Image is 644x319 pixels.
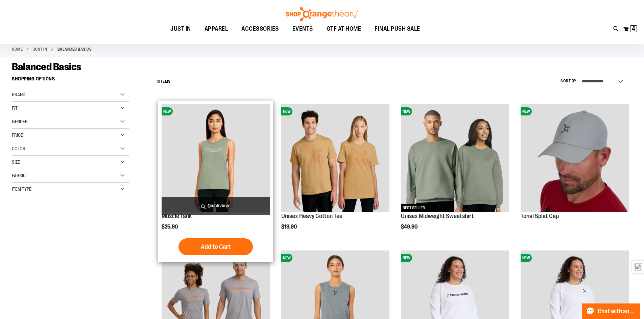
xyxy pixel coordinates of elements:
[401,204,427,212] span: BEST SELLER
[12,105,18,111] span: Fit
[201,243,231,250] span: Add to Cart
[521,107,532,115] span: NEW
[281,224,298,230] span: $19.90
[281,104,389,213] a: Unisex Heavy Cotton TeeNEW
[401,107,412,115] span: NEW
[401,224,419,230] span: $49.90
[12,119,28,124] span: Gender
[162,104,270,212] img: Muscle Tank
[157,76,171,87] h2: Items
[12,132,23,138] span: Price
[162,107,173,115] span: NEW
[521,104,629,213] a: Product image for Grey Tonal Splat CapNEW
[401,104,509,212] img: Unisex Midweight Sweatshirt
[12,92,25,97] span: Brand
[598,308,636,315] span: Chat with an Expert
[12,159,20,165] span: Size
[157,79,160,84] span: 9
[327,21,361,36] span: OTF AT HOME
[281,213,342,219] a: Unisex Heavy Cotton Tee
[158,101,273,262] div: product
[33,46,47,52] a: JUST IN
[521,104,629,212] img: Product image for Grey Tonal Splat Cap
[162,213,192,219] a: Muscle Tank
[398,101,512,247] div: product
[281,107,292,115] span: NEW
[521,213,559,219] a: Tonal Splat Cap
[178,238,253,255] button: Add to Cart
[401,254,412,262] span: NEW
[281,254,292,262] span: NEW
[205,21,228,36] span: APPAREL
[57,46,92,52] strong: Balanced Basics
[12,146,25,151] span: Color
[12,61,81,73] span: Balanced Basics
[12,173,26,178] span: Fabric
[12,186,31,192] span: Item Type
[632,25,635,32] span: 4
[162,224,179,230] span: $25.90
[241,21,279,36] span: ACCESSORIES
[401,104,509,213] a: Unisex Midweight SweatshirtNEWBEST SELLER
[278,101,393,247] div: product
[560,78,577,84] label: Sort By
[162,104,270,213] a: Muscle TankNEW
[582,303,640,319] button: Chat with an Expert
[12,46,23,52] a: Home
[170,21,191,36] span: JUST IN
[292,21,313,36] span: EVENTS
[375,21,420,36] span: FINAL PUSH SALE
[162,197,270,215] a: Quickview
[12,73,129,88] strong: Shopping Options
[521,254,532,262] span: NEW
[285,7,359,21] img: Shop Orangetheory
[517,101,632,230] div: product
[281,104,389,212] img: Unisex Heavy Cotton Tee
[401,213,474,219] a: Unisex Midweight Sweatshirt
